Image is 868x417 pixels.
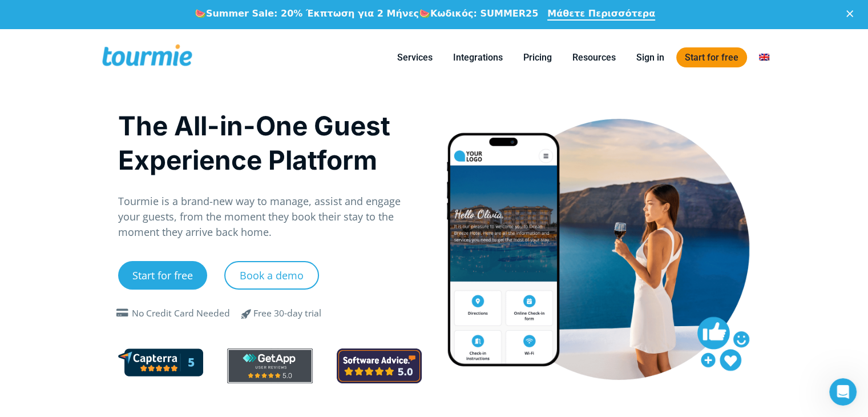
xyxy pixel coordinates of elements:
div: Κλείσιμο [846,10,858,17]
a: Start for free [676,47,747,67]
a: Pricing [515,50,560,65]
a: Start for free [118,261,207,290]
a: Sign in [628,50,673,65]
span:  [233,307,260,320]
a: Integrations [445,50,511,65]
span:  [114,308,132,318]
h1: The All-in-One Guest Experience Platform [118,109,422,177]
div: No Credit Card Needed [132,307,230,320]
a: Book a demo [224,261,319,290]
p: Tourmie is a brand-new way to manage, assist and engage your guests, from the moment they book th... [118,194,422,240]
iframe: Intercom live chat [829,378,857,406]
a: Resources [564,50,624,65]
b: Κωδικός: SUMMER25 [430,8,538,19]
b: Summer Sale: 20% Έκπτωση για 2 Μήνες [206,8,419,19]
a: Services [389,50,441,65]
div: 🍉 🍉 [195,8,538,19]
div: Free 30-day trial [253,307,321,320]
a: Μάθετε Περισσότερα [547,8,655,21]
